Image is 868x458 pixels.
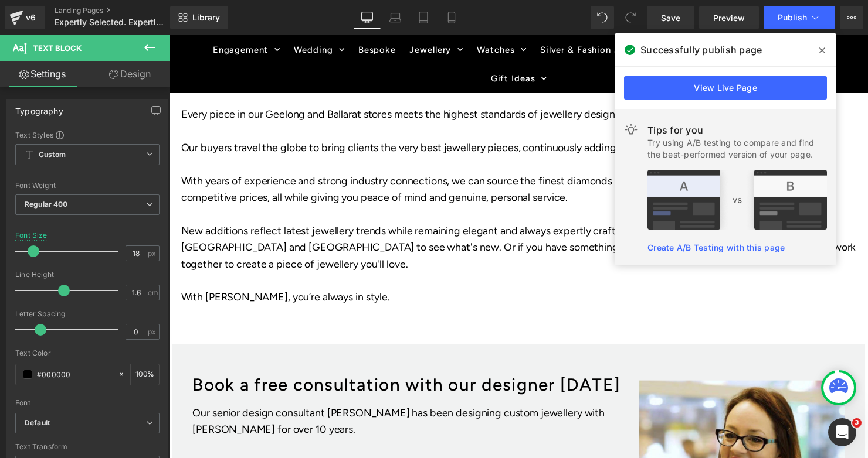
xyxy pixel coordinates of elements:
a: Desktop [353,6,381,29]
span: Library [192,12,220,23]
a: View Live Page [624,76,827,100]
span: About Us [612,9,654,20]
a: Gift Ideas [320,29,389,59]
span: Jewellery [244,9,286,20]
span: Silver & Fashion Jewellery [377,9,494,20]
span: Repairs [552,9,586,20]
a: Create A/B Testing with this page [647,242,785,252]
div: Font Size [15,231,48,240]
button: Undo [591,6,614,29]
div: Tips for you [647,123,827,137]
span: px [148,249,158,257]
button: Publish [764,6,835,29]
span: With [PERSON_NAME], you’re always in style. [12,259,224,272]
span: Sale [520,9,538,20]
span: Save [661,12,680,24]
div: Typography [15,100,63,116]
span: Watches [312,9,351,20]
span: Wedding [126,9,166,20]
input: Color [37,368,112,381]
div: Text Styles [15,130,160,139]
span: em [148,289,158,296]
a: Laptop [381,6,409,29]
a: Landing Pages [55,6,189,15]
a: v6 [5,6,45,29]
span: Preview [713,12,745,24]
div: v6 [23,10,38,25]
a: Design [87,61,172,87]
span: New additions reflect latest jewellery trends while remaining elegant and always expertly crafted... [12,192,697,239]
a: New Library [170,6,228,29]
div: Try using A/B testing to compare and find the best-performed version of your page. [647,137,827,160]
div: Font Weight [15,182,160,190]
div: Text Transform [15,443,160,451]
img: light.svg [624,123,638,137]
a: Tablet [409,6,438,29]
iframe: Intercom live chat [828,418,856,446]
span: Successfully publish page [640,43,762,57]
button: Redo [619,6,642,29]
i: Default [25,418,50,428]
span: px [148,328,158,336]
span: Gift Ideas [326,39,371,49]
span: Publish [778,13,807,22]
span: Our senior design consultant [PERSON_NAME] has been designing custom jewellery with [PERSON_NAME]... [23,377,442,407]
p: Our buyers travel the globe to bring clients the very best jewellery pieces, continuously adding ... [12,106,698,123]
span: Expertly Selected. Expertly Made. [55,18,167,27]
a: Mobile [438,6,466,29]
button: More [840,6,863,29]
b: Regular 400 [25,200,68,209]
p: Every piece in our Geelong and Ballarat stores meets the highest standards of jewellery design an... [12,72,698,89]
img: tip.png [647,170,827,230]
div: Font [15,399,160,407]
a: Preview [699,6,759,29]
b: Custom [39,150,66,160]
span: 3 [852,418,862,428]
div: % [131,364,159,385]
div: Line Height [15,271,160,279]
div: Letter Spacing [15,310,160,318]
div: Text Color [15,349,160,357]
span: Engagement [44,9,100,20]
span: Bespoke [192,9,230,20]
p: With years of experience and strong industry connections, we can source the finest diamonds and g... [12,140,698,174]
span: Text Block [33,43,82,53]
h1: Book a free consultation with our designer [DATE] [23,351,459,360]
